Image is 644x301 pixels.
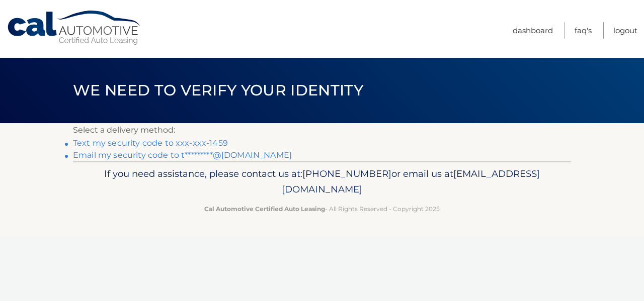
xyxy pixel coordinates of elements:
span: We need to verify your identity [73,81,363,99]
a: Email my security code to t*********@[DOMAIN_NAME] [73,150,292,160]
p: Select a delivery method: [73,123,571,137]
a: Logout [613,22,637,39]
p: - All Rights Reserved - Copyright 2025 [79,204,565,214]
strong: Cal Automotive Certified Auto Leasing [204,205,325,213]
a: Dashboard [513,22,553,39]
a: Text my security code to xxx-xxx-1459 [73,138,228,148]
span: [PHONE_NUMBER] [302,168,391,179]
a: Cal Automotive [7,10,142,46]
p: If you need assistance, please contact us at: or email us at [79,166,565,198]
a: FAQ's [575,22,592,39]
